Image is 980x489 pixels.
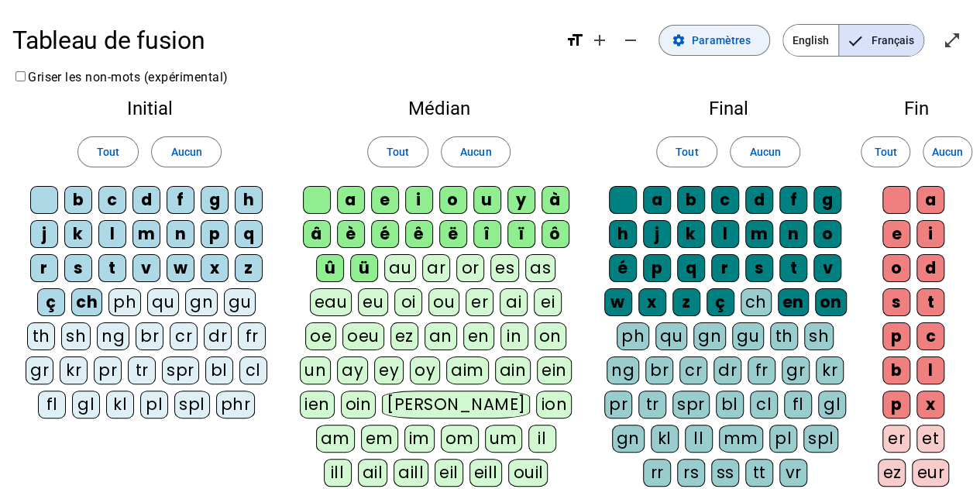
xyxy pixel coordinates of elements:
div: j [30,220,58,248]
div: z [672,288,700,316]
div: pr [94,356,122,384]
div: ill [324,459,352,487]
div: w [167,254,194,282]
div: j [643,220,671,248]
div: t [916,288,944,316]
div: bl [716,391,744,418]
div: ch [741,288,772,316]
span: Tout [874,143,896,161]
div: ain [495,356,531,384]
div: ai [500,288,528,316]
div: l [711,220,739,248]
mat-icon: settings [672,33,686,47]
div: un [300,356,331,384]
span: Aucun [932,143,963,161]
div: cl [239,356,267,384]
div: gl [72,391,100,418]
div: dr [714,356,741,384]
div: ey [374,356,404,384]
h1: Tableau de fusion [12,15,553,65]
div: ü [350,254,378,282]
div: p [201,220,229,248]
div: an [425,322,457,350]
div: om [441,425,479,453]
div: eau [310,288,352,316]
div: è [337,220,365,248]
span: Tout [676,143,698,161]
button: Aucun [441,136,511,167]
span: Français [839,25,923,56]
div: sh [61,322,91,350]
div: ien [300,391,335,418]
div: ion [536,391,572,418]
div: pl [140,391,168,418]
div: gu [224,288,256,316]
button: Tout [367,136,428,167]
div: v [132,254,160,282]
div: k [64,220,92,248]
div: gn [693,322,726,350]
div: b [882,356,910,384]
div: ph [617,322,649,350]
div: eil [435,459,463,487]
div: n [167,220,194,248]
h2: Final [603,99,853,118]
div: ng [97,322,129,350]
div: eill [469,459,503,487]
div: th [27,322,55,350]
div: i [916,220,944,248]
div: cr [679,356,707,384]
span: Paramètres [692,31,751,50]
div: au [384,254,416,282]
div: oy [410,356,440,384]
div: p [643,254,671,282]
div: qu [655,322,687,350]
div: cl [750,391,778,418]
div: phr [216,391,256,418]
h2: Initial [25,99,274,118]
div: kr [60,356,88,384]
div: û [316,254,344,282]
div: l [916,356,944,384]
div: ï [507,220,535,248]
div: g [201,186,229,214]
div: w [604,288,632,316]
div: a [643,186,671,214]
div: x [201,254,229,282]
div: gn [185,288,218,316]
div: cr [170,322,198,350]
div: n [779,220,807,248]
div: am [316,425,355,453]
div: kl [651,425,679,453]
mat-icon: format_size [566,31,584,50]
div: spr [672,391,710,418]
div: fl [38,391,66,418]
div: c [98,186,126,214]
div: vr [779,459,807,487]
div: f [779,186,807,214]
div: eur [912,459,949,487]
div: um [485,425,522,453]
div: qu [147,288,179,316]
div: spr [162,356,199,384]
h2: Médian [299,99,579,118]
span: English [783,25,838,56]
div: th [770,322,798,350]
div: h [235,186,263,214]
div: ei [534,288,562,316]
div: oi [394,288,422,316]
div: on [815,288,847,316]
div: gr [26,356,53,384]
div: oe [305,322,336,350]
div: z [235,254,263,282]
div: ou [428,288,459,316]
div: c [916,322,944,350]
div: r [30,254,58,282]
div: i [405,186,433,214]
div: fr [748,356,775,384]
div: â [303,220,331,248]
div: p [882,391,910,418]
div: br [645,356,673,384]
div: rr [643,459,671,487]
button: Tout [77,136,139,167]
